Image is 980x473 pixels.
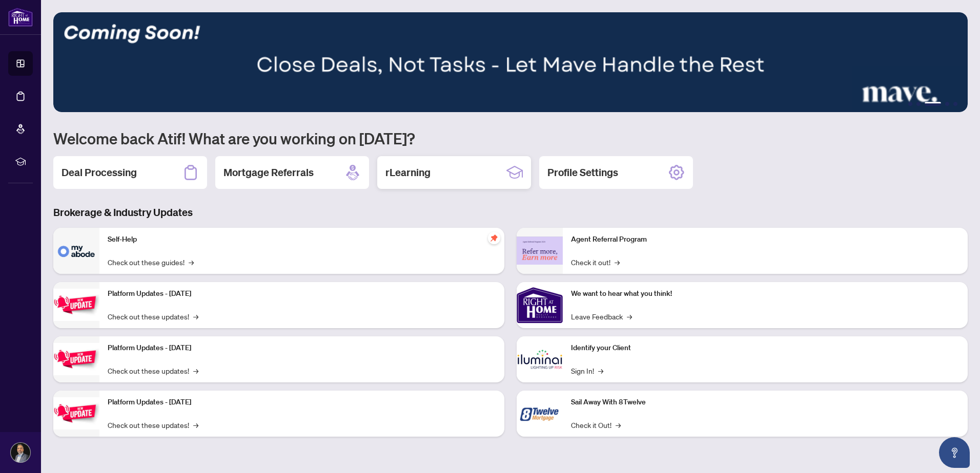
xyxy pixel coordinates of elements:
a: Check it Out!→ [571,419,621,431]
img: We want to hear what you think! [517,282,563,328]
button: 1 [908,102,912,106]
h2: Deal Processing [62,165,137,180]
span: → [189,256,194,268]
span: → [193,365,198,376]
h2: Mortgage Referrals [223,165,314,180]
img: Profile Icon [11,443,30,462]
p: Self-Help [108,234,496,245]
a: Sign In!→ [571,365,603,376]
img: Slide 2 [53,12,968,112]
a: Check out these updates!→ [108,365,198,376]
span: → [193,311,198,322]
img: Agent Referral Program [517,236,563,265]
a: Leave Feedback→ [571,311,632,322]
img: Platform Updates - July 8, 2025 [53,343,99,375]
img: Sail Away With 8Twelve [517,391,563,437]
img: Platform Updates - July 21, 2025 [53,289,99,321]
button: 3 [925,102,941,106]
button: 2 [916,102,921,106]
p: Platform Updates - [DATE] [108,397,496,408]
span: → [627,311,632,322]
img: Platform Updates - June 23, 2025 [53,397,99,429]
p: Identify your Client [571,342,959,354]
h2: rLearning [385,165,431,180]
h3: Brokerage & Industry Updates [53,205,968,220]
a: Check out these updates!→ [108,419,198,431]
span: pushpin [488,232,500,244]
span: → [193,419,198,431]
p: Agent Referral Program [571,234,959,245]
p: Platform Updates - [DATE] [108,342,496,354]
img: Self-Help [53,228,99,274]
button: 5 [953,102,957,106]
p: Platform Updates - [DATE] [108,288,496,299]
span: → [615,256,620,268]
img: logo [8,8,33,27]
img: Identify your Client [517,336,563,382]
a: Check out these updates!→ [108,311,198,322]
button: 4 [945,102,949,106]
h2: Profile Settings [547,165,618,180]
a: Check out these guides!→ [108,256,194,268]
p: We want to hear what you think! [571,288,959,299]
span: → [616,419,621,431]
a: Check it out!→ [571,256,620,268]
button: Open asap [939,437,970,468]
h1: Welcome back Atif! What are you working on [DATE]? [53,128,968,148]
p: Sail Away With 8Twelve [571,397,959,408]
span: → [598,365,603,376]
